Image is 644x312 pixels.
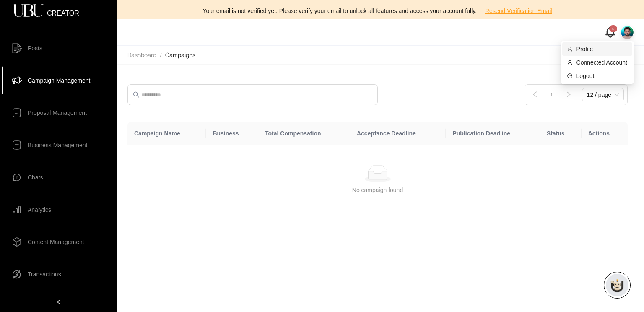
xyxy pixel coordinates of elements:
span: Logout [576,71,627,81]
span: logout [567,73,573,78]
span: Connected Account [576,58,627,67]
th: Total Compensation [258,122,350,145]
span: Transactions [28,266,61,283]
span: Business Management [28,137,87,153]
li: Next Page [562,88,575,101]
div: 5 [609,25,617,32]
li: Previous Page [528,88,542,101]
a: 1 [545,88,558,101]
span: Content Management [28,234,84,250]
button: Resend Verification Email [478,4,559,18]
span: Resend Verification Email [485,6,552,16]
th: Campaign Name [127,122,206,145]
span: 12 / page [587,88,619,101]
th: Status [540,122,582,145]
span: Posts [28,40,42,57]
span: Campaign Management [28,72,90,89]
div: Page Size [582,88,624,101]
th: Business [206,122,258,145]
button: left [528,88,542,101]
div: No campaign found [138,185,618,195]
img: chatboticon-C4A3G2IU.png [609,277,626,294]
th: Acceptance Deadline [350,122,446,145]
span: right [565,91,572,98]
span: Profile [576,44,627,54]
th: Publication Deadline [446,122,540,145]
div: Your email is not verified yet. Please verify your email to unlock all features and access your a... [122,4,639,18]
span: left [56,299,62,305]
span: user [567,60,573,65]
li: 1 [545,88,558,101]
li: / [160,51,162,59]
th: Actions [582,122,628,145]
img: d9fcadb0-710e-49c6-9c5f-24f0cc206447_T2811B65T-U07A7CMSG9G-d556d3f6a6ef-512.webp [621,26,634,39]
button: right [562,88,575,101]
span: Analytics [28,201,51,218]
span: Dashboard [127,51,156,59]
span: CREATOR [47,10,79,12]
span: Campaigns [165,51,195,59]
span: left [532,91,538,98]
span: search [133,91,140,98]
span: user [567,47,573,52]
span: Proposal Management [28,104,87,121]
span: Chats [28,169,43,186]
